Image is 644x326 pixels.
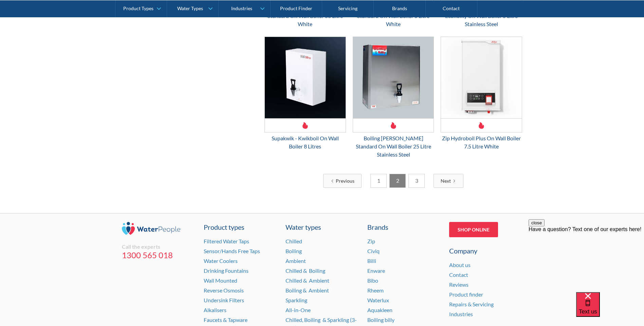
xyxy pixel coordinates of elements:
[323,174,362,188] a: Previous Page
[367,248,380,254] a: Civiq
[336,177,354,184] div: Previous
[286,267,325,274] a: Chilled & Boiling
[529,219,644,301] iframe: podium webchat widget prompt
[204,267,249,274] a: Drinking Fountains
[122,243,195,250] div: Call the experts
[576,292,644,326] iframe: podium webchat widget bubble
[204,287,244,293] a: Reverse Osmosis
[204,307,226,313] a: Alkalisers
[449,262,471,268] a: About us
[449,311,473,317] a: Industries
[449,222,498,237] a: Shop Online
[264,174,522,188] div: List
[449,246,522,256] div: Company
[286,307,311,313] a: All-in-One
[367,222,441,232] div: Brands
[367,238,375,244] a: Zip
[441,37,522,150] a: Zip Hydroboil Plus On Wall Boiler 7.5 Litre WhiteZip Hydroboil Plus On Wall Boiler 7.5 Litre White
[449,301,494,307] a: Repairs & Servicing
[367,297,389,303] a: Waterlux
[353,134,434,159] div: Boiling [PERSON_NAME] Standard On Wall Boiler 25 Litre Stainless Steel
[389,174,406,188] a: 2
[204,297,244,303] a: Undersink Filters
[204,238,249,244] a: Filtered Water Taps
[286,277,329,284] a: Chilled & Ambient
[367,317,394,323] a: Boiling billy
[204,317,247,323] a: Faucets & Tapware
[449,281,468,288] a: Reviews
[441,134,522,150] div: Zip Hydroboil Plus On Wall Boiler 7.5 Litre White
[264,134,346,150] div: Supakwik - Kwikboil On Wall Boiler 8 Litres
[122,250,195,260] a: 1300 565 018
[367,287,384,293] a: Rheem
[265,37,346,118] img: Supakwik - Kwikboil On Wall Boiler 8 Litres
[367,258,376,264] a: Billi
[286,248,302,254] a: Boiling
[370,174,387,188] a: 1
[286,287,329,293] a: Boiling & Ambient
[286,222,359,232] a: Water types
[408,174,425,188] a: 3
[264,37,346,150] a: Supakwik - Kwikboil On Wall Boiler 8 LitresSupakwik - Kwikboil On Wall Boiler 8 Litres
[449,291,483,298] a: Product finder
[204,248,260,254] a: Sensor/Hands Free Taps
[367,307,392,313] a: Aquakleen
[353,37,434,118] img: Boiling Billy Standard On Wall Boiler 25 Litre Stainless Steel
[204,258,238,264] a: Water Coolers
[286,297,307,303] a: Sparkling
[286,238,302,244] a: Chilled
[449,271,468,278] a: Contact
[434,174,463,188] a: Next Page
[286,258,306,264] a: Ambient
[367,267,385,274] a: Enware
[441,177,451,184] div: Next
[231,5,252,11] div: Industries
[123,5,153,11] div: Product Types
[177,5,203,11] div: Water Types
[204,277,237,284] a: Wall Mounted
[367,277,378,284] a: Bibo
[353,37,434,159] a: Boiling Billy Standard On Wall Boiler 25 Litre Stainless SteelBoiling [PERSON_NAME] Standard On W...
[204,222,277,232] a: Product types
[441,37,522,118] img: Zip Hydroboil Plus On Wall Boiler 7.5 Litre White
